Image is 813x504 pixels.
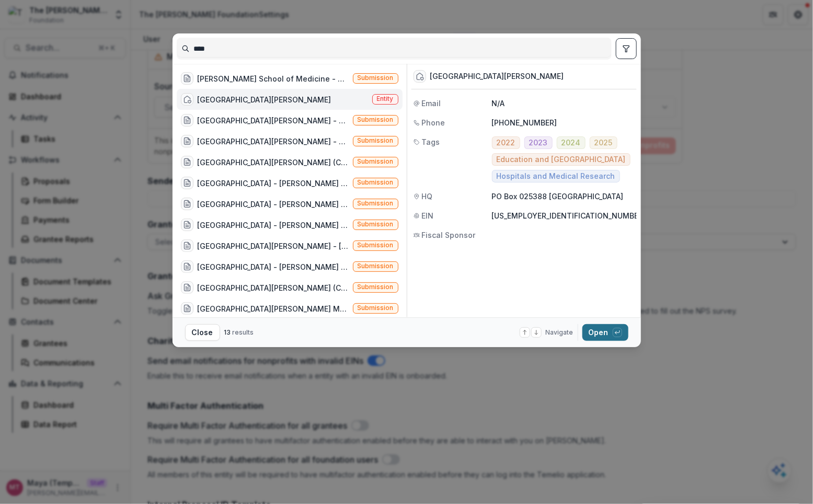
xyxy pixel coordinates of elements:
span: EIN [422,210,434,221]
span: Education and [GEOGRAPHIC_DATA] [497,155,626,164]
div: [GEOGRAPHIC_DATA] - [PERSON_NAME] School of Medicine - Miami Transplant Inst / [PERSON_NAME] rese... [198,220,349,231]
span: Submission [358,158,394,165]
p: PO Box 025388 [GEOGRAPHIC_DATA] [492,191,635,202]
div: [GEOGRAPHIC_DATA] - [PERSON_NAME] School of Medicine - Miami Project to Cure Paralysis/[PERSON_NA... [198,261,349,272]
button: Close [185,324,220,341]
span: Email [422,98,441,109]
span: Navigate [546,328,574,337]
span: 2023 [529,139,548,147]
span: Submission [358,116,394,123]
span: Phone [422,117,445,128]
button: toggle filters [616,38,637,59]
span: Tags [422,136,440,147]
span: Submission [358,179,394,186]
p: [US_EMPLOYER_IDENTIFICATION_NUMBER] [492,210,646,221]
button: Open [582,324,628,341]
p: [PHONE_NUMBER] [492,117,635,128]
span: 2025 [594,139,613,147]
span: Submission [358,283,394,291]
div: [GEOGRAPHIC_DATA][PERSON_NAME] [198,94,331,105]
span: Submission [358,304,394,312]
div: [GEOGRAPHIC_DATA] - [PERSON_NAME] - Kidney - 2025 [198,199,349,210]
div: [GEOGRAPHIC_DATA] - [PERSON_NAME] - Eye - 2025 [198,178,349,189]
div: [GEOGRAPHIC_DATA][PERSON_NAME] Med (Miami Transplant)-2022 [198,303,349,314]
span: results [233,328,254,336]
span: 13 [224,328,231,336]
span: HQ [422,191,433,202]
span: Submission [358,221,394,228]
div: [GEOGRAPHIC_DATA][PERSON_NAME] [430,72,564,81]
span: Submission [358,262,394,270]
div: [GEOGRAPHIC_DATA][PERSON_NAME] - [GEOGRAPHIC_DATA][PERSON_NAME]/Gen Op Supt-2024 [198,240,349,251]
span: Submission [358,137,394,144]
span: Submission [358,200,394,207]
div: [GEOGRAPHIC_DATA][PERSON_NAME] - 2024 [198,115,349,126]
span: Submission [358,74,394,82]
span: Entity [377,95,394,102]
p: N/A [492,98,635,109]
div: [GEOGRAPHIC_DATA][PERSON_NAME] (Center on Aging/[PERSON_NAME]) - 2023 [198,157,349,168]
span: Hospitals and Medical Research [497,172,615,181]
span: 2022 [497,139,516,147]
div: [GEOGRAPHIC_DATA][PERSON_NAME] (Center on Aging)-2022 [198,282,349,293]
span: Fiscal Sponsor [422,230,476,240]
span: Submission [358,242,394,249]
span: 2024 [562,139,581,147]
div: [PERSON_NAME] School of Medicine - Dolphin Challenge - 2024 [198,73,349,84]
div: [GEOGRAPHIC_DATA][PERSON_NAME] - 2024 [198,136,349,147]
